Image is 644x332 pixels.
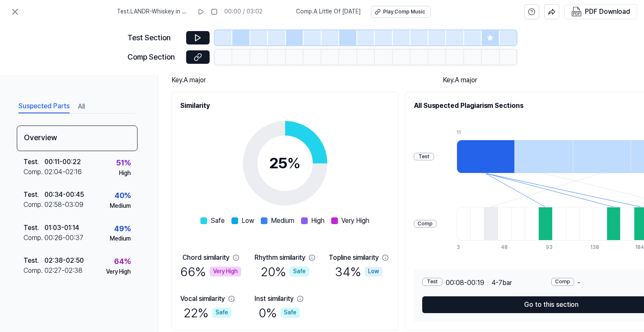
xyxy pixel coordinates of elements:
div: Safe [280,308,300,318]
div: PDF Download [585,6,630,17]
div: Rhythm similarity [254,253,305,263]
button: PDF Download [570,5,632,19]
div: 02:58 - 03:09 [44,200,83,210]
div: 25 [269,152,301,175]
div: 02:04 - 02:16 [44,167,82,177]
span: % [287,154,301,172]
span: Very High [341,216,369,226]
div: 3 [457,244,470,251]
div: Inst similarity [254,294,293,304]
span: High [311,216,325,226]
div: 01:03 - 01:14 [44,223,79,233]
div: 48 [501,244,515,251]
div: Comp Section [127,51,181,63]
div: Vocal similarity [180,294,225,304]
div: Medium [110,235,131,243]
div: Test [414,153,434,161]
div: Test . [23,157,44,167]
div: Test [422,278,442,286]
div: Very High [106,268,131,276]
span: Low [241,216,254,226]
div: Medium [110,202,131,210]
button: help [524,4,539,19]
div: 138 [590,244,604,251]
div: Comp [551,278,574,286]
div: High [119,169,131,178]
div: Very High [210,267,241,277]
div: 11 [457,129,514,136]
div: 00:34 - 00:45 [44,190,84,200]
div: 34 % [335,263,382,280]
div: Comp . [23,200,44,210]
div: 00:26 - 00:37 [44,233,83,243]
span: Comp . A Little Of [DATE] [296,8,361,16]
div: 93 [546,244,560,251]
div: Test . [23,256,44,266]
div: 0 % [259,304,300,322]
div: Comp . [23,266,44,276]
div: 66 % [180,263,241,280]
div: Comp . [23,167,44,177]
div: Play Comp Music [383,8,425,16]
svg: help [528,8,535,16]
div: Safe [290,267,309,277]
div: 00:11 - 00:22 [44,157,81,167]
img: share [548,8,556,16]
div: Comp [414,220,436,228]
span: Test . LANDR-Whiskey in My Wounds-Balanced-Medium [117,8,191,16]
span: Safe [210,216,225,226]
div: 51 % [116,157,131,169]
div: Comp . [23,233,44,243]
div: 49 % [114,223,131,235]
button: All [78,100,85,113]
div: Key. A major [171,75,426,85]
div: 02:38 - 02:50 [44,256,84,266]
div: Test . [23,190,44,200]
div: Topline similarity [329,253,379,263]
div: Chord similarity [182,253,229,263]
button: Suspected Parts [18,100,70,113]
div: 22 % [184,304,231,322]
div: Test . [23,223,44,233]
span: 4 - 7 bar [491,278,512,288]
span: 00:08 - 00:19 [446,278,484,288]
div: 40 % [114,190,131,202]
div: Low [365,267,382,277]
span: Medium [271,216,294,226]
div: Safe [212,308,231,318]
img: PDF Download [571,7,582,17]
h2: Similarity [180,101,390,111]
button: Play Comp Music [371,6,431,18]
div: Overview [17,125,138,151]
div: 00:00 / 03:02 [224,8,262,16]
div: 02:27 - 02:38 [44,266,83,276]
div: 20 % [261,263,309,280]
div: Test Section [127,32,181,44]
div: 64 % [114,256,131,268]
